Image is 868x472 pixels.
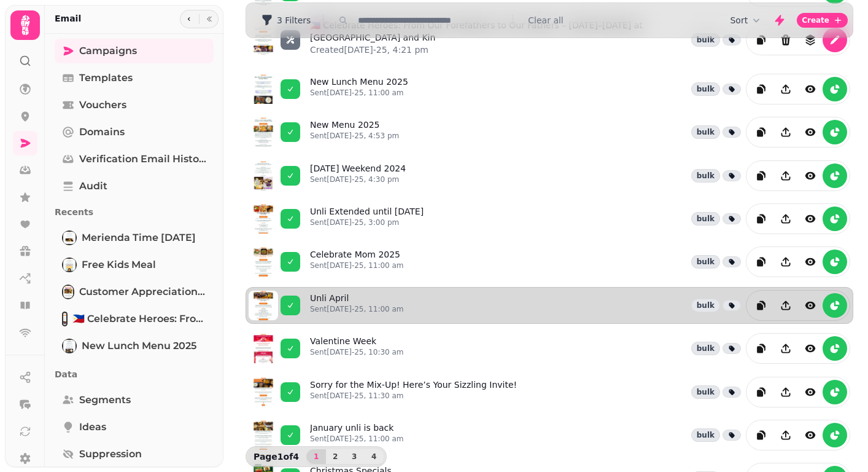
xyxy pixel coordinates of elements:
button: reports [823,336,847,361]
p: Sent [DATE]-25, 4:53 pm [310,131,399,141]
button: view [798,423,823,447]
button: view [798,293,823,318]
button: 2 [325,449,345,464]
button: reports [823,380,847,404]
a: Audit [55,174,214,199]
img: aHR0cHM6Ly9zdGFtcGVkZS1zZXJ2aWNlLXByb2QtdGVtcGxhdGUtcHJldmlld3MuczMuZXUtd2VzdC0xLmFtYXpvbmF3cy5jb... [249,204,278,234]
img: aHR0cHM6Ly9zdGFtcGVkZS1zZXJ2aWNlLXByb2QtdGVtcGxhdGUtcHJldmlld3MuczMuZXUtd2VzdC0xLmFtYXpvbmF3cy5jb... [249,420,278,450]
div: bulk [691,169,720,183]
p: Sent [DATE]-25, 4:30 pm [310,175,406,184]
p: Data [55,363,214,385]
p: Page 1 of 4 [249,450,304,463]
button: view [798,77,823,101]
p: Recents [55,201,214,223]
div: bulk [691,125,720,139]
button: Create [797,13,848,28]
button: Share campaign preview [773,380,798,404]
span: Vouchers [79,98,126,112]
span: Ideas [79,420,106,435]
span: Verification email history [79,152,206,167]
p: Sent [DATE]-25, 11:00 am [310,304,404,314]
button: Share campaign preview [773,77,798,101]
a: Celebrate Mom 2025Sent[DATE]-25, 11:00 am [310,248,404,275]
button: edit [823,28,847,52]
a: Unli Extended until [DATE]Sent[DATE]-25, 3:00 pm [310,205,424,232]
a: Merienda time aug 2025Merienda time [DATE] [55,226,214,250]
button: duplicate [749,120,773,144]
button: view [798,206,823,231]
p: Sent [DATE]-25, 10:30 am [310,347,404,357]
div: bulk [691,342,720,355]
button: duplicate [749,250,773,274]
div: bulk [691,212,720,226]
button: reports [823,250,847,274]
button: 3 [344,449,364,464]
span: Free Kids Meal [82,258,156,272]
p: Sent [DATE]-25, 11:00 am [310,434,404,444]
img: aHR0cHM6Ly9zdGFtcGVkZS1zZXJ2aWNlLXByb2QtdGVtcGxhdGUtcHJldmlld3MuczMuZXUtd2VzdC0xLmFtYXpvbmF3cy5jb... [249,377,278,407]
a: Free Kids MealFree Kids Meal [55,253,214,277]
p: Sent [DATE]-25, 3:00 pm [310,218,424,227]
a: 🇵🇭 Celebrate Heroes: From Our Forefathers to Our Fathers – June 12–15 at Kasa and Kin🇵🇭 Celebrate... [55,307,214,331]
span: Campaigns [79,44,137,58]
button: Share campaign preview [773,336,798,361]
button: view [798,163,823,188]
span: Segments [79,393,131,407]
nav: Pagination [306,449,384,464]
img: aHR0cHM6Ly9zdGFtcGVkZS1zZXJ2aWNlLXByb2QtdGVtcGxhdGUtcHJldmlld3MuczMuZXUtd2VzdC0xLmFtYXpvbmF3cy5jb... [249,25,278,55]
button: view [798,336,823,361]
a: Vouchers [55,93,214,117]
a: Campaigns [55,39,214,63]
button: view [798,120,823,144]
button: 1 [306,449,326,464]
img: Customer Appreciation Month [63,286,73,298]
button: Share campaign preview [773,163,798,188]
button: Share campaign preview [773,120,798,144]
div: bulk [691,82,720,96]
span: 3 [349,453,359,460]
button: reports [823,163,847,188]
a: Valentine WeekSent[DATE]-25, 10:30 am [310,335,404,362]
img: 🇵🇭 Celebrate Heroes: From Our Forefathers to Our Fathers – June 12–15 at Kasa and Kin [63,313,66,325]
button: reports [823,120,847,144]
div: bulk [691,33,720,47]
button: duplicate [749,293,773,318]
img: New Lunch Menu 2025 [63,340,76,352]
button: view [798,250,823,274]
button: reports [823,206,847,231]
span: New Lunch Menu 2025 [82,339,196,353]
h2: Email [55,12,81,25]
a: Customer Appreciation MonthCustomer Appreciation Month [55,280,214,304]
button: reports [823,77,847,101]
button: 3 Filters [251,10,320,30]
img: aHR0cHM6Ly9zdGFtcGVkZS1zZXJ2aWNlLXByb2QtdGVtcGxhdGUtcHJldmlld3MuczMuZXUtd2VzdC0xLmFtYXpvbmF3cy5jb... [249,247,278,277]
span: 1 [311,453,321,460]
a: Unli AprilSent[DATE]-25, 11:00 am [310,292,404,319]
a: New Lunch Menu 2025New Lunch Menu 2025 [55,334,214,358]
img: aHR0cHM6Ly9zdGFtcGVkZS1zZXJ2aWNlLXByb2QtdGVtcGxhdGUtcHJldmlld3MuczMuZXUtd2VzdC0xLmFtYXpvbmF3cy5jb... [249,74,278,104]
span: 2 [330,453,340,460]
button: Share campaign preview [773,250,798,274]
span: Create [802,17,829,24]
span: Audit [79,179,107,194]
button: 4 [364,449,384,464]
button: reports [823,423,847,447]
span: 4 [369,453,379,460]
a: Sorry for the Mix-Up! Here’s Your Sizzling Invite!Sent[DATE]-25, 11:30 am [310,379,517,406]
span: Domains [79,125,125,140]
a: Templates [55,66,214,90]
span: Customer Appreciation Month [79,285,206,299]
button: duplicate [749,77,773,101]
span: Merienda time [DATE] [82,230,196,245]
img: Free Kids Meal [63,259,76,271]
p: Created [DATE]-25, 4:21 pm [310,44,686,56]
img: Merienda time aug 2025 [63,232,76,244]
a: Domains [55,120,214,144]
button: Clear all [528,14,563,26]
a: [DATE] Weekend 2024Sent[DATE]-25, 4:30 pm [310,162,406,189]
p: Sent [DATE]-25, 11:00 am [310,261,404,270]
img: aHR0cHM6Ly9zdGFtcGVkZS1zZXJ2aWNlLXByb2QtdGVtcGxhdGUtcHJldmlld3MuczMuZXUtd2VzdC0xLmFtYXpvbmF3cy5jb... [249,161,278,191]
div: bulk [691,385,720,399]
span: 🇵🇭 Celebrate Heroes: From Our Forefathers to Our Fathers – [DATE]–[DATE] at [GEOGRAPHIC_DATA] and... [72,312,206,326]
span: Suppression [79,447,142,462]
